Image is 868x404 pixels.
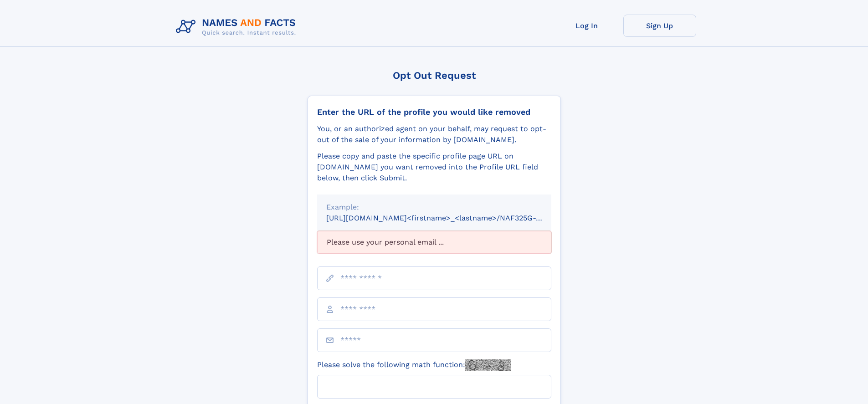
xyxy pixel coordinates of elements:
div: Example: [326,202,542,213]
div: Please copy and paste the specific profile page URL on [DOMAIN_NAME] you want removed into the Pr... [317,151,551,184]
div: Please use your personal email ... [317,231,551,254]
a: Sign Up [623,15,696,37]
label: Please solve the following math function: [317,359,511,371]
img: Logo Names and Facts [172,15,303,39]
div: You, or an authorized agent on your behalf, may request to opt-out of the sale of your informatio... [317,123,551,145]
div: Enter the URL of the profile you would like removed [317,107,551,117]
small: [URL][DOMAIN_NAME]<firstname>_<lastname>/NAF325G-xxxxxxxx [326,214,569,222]
div: Opt Out Request [308,70,561,81]
a: Log In [550,15,623,37]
